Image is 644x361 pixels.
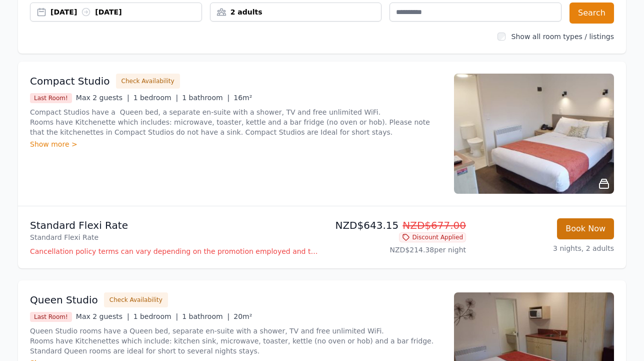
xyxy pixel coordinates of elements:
h3: Queen Studio [30,293,98,307]
span: 1 bathroom | [182,312,229,320]
span: 1 bedroom | [133,312,178,320]
p: Queen Studio rooms have a Queen bed, separate en-suite with a shower, TV and free unlimited WiFi.... [30,326,442,356]
p: NZD$214.38 per night [326,245,466,255]
label: Show all room types / listings [511,33,614,41]
h3: Compact Studio [30,74,110,88]
p: Standard Flexi Rate [30,232,318,242]
p: Cancellation policy terms can vary depending on the promotion employed and the time of stay of th... [30,246,318,256]
div: [DATE] [DATE] [50,7,201,17]
div: Show more > [30,139,442,149]
span: 16m² [233,94,252,102]
button: Search [569,3,614,24]
button: Check Availability [104,292,168,307]
p: Compact Studios have a Queen bed, a separate en-suite with a shower, TV and free unlimited WiFi. ... [30,107,442,137]
span: Max 2 guests | [76,312,129,320]
p: 3 nights, 2 adults [474,243,614,253]
span: Last Room! [30,93,72,103]
span: Discount Applied [399,232,466,242]
span: NZD$677.00 [402,219,466,231]
p: NZD$643.15 [326,218,466,232]
button: Book Now [557,218,614,239]
span: 1 bathroom | [182,94,229,102]
div: 2 adults [210,7,381,17]
p: Standard Flexi Rate [30,218,318,232]
span: Max 2 guests | [76,94,129,102]
span: Last Room! [30,312,72,322]
button: Check Availability [116,74,180,89]
span: 20m² [233,312,252,320]
span: 1 bedroom | [133,94,178,102]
